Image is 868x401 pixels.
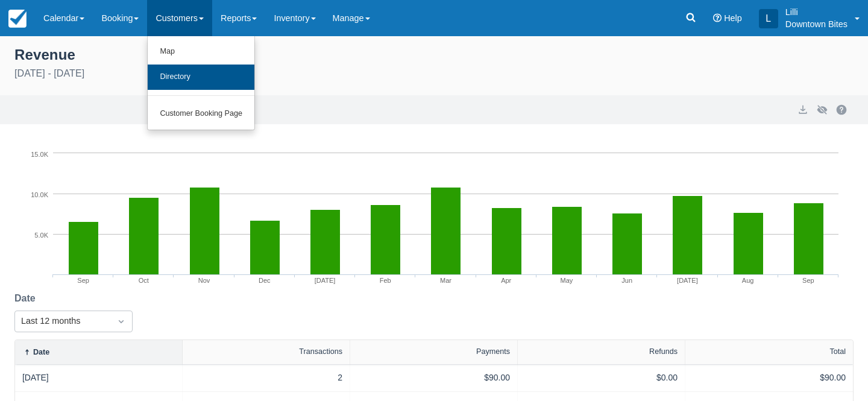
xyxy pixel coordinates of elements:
[785,18,848,30] p: Downtown Bites
[622,277,633,284] tspan: Jun
[440,277,451,284] tspan: Mar
[649,347,678,356] div: Refunds
[677,277,698,284] tspan: [DATE]
[259,277,271,284] tspan: Dec
[299,347,342,356] div: Transactions
[380,277,391,284] tspan: Feb
[190,371,342,384] div: 2
[315,277,336,284] tspan: [DATE]
[14,291,40,306] label: Date
[148,39,254,65] a: Map
[724,13,742,23] span: Help
[759,9,778,28] div: L
[147,36,255,130] ul: Customers
[31,191,49,198] tspan: 10.0K
[22,371,49,384] a: [DATE]
[525,371,678,384] div: $0.00
[115,315,127,327] span: Dropdown icon
[148,65,254,90] a: Directory
[35,232,49,239] tspan: 5.0K
[796,103,810,117] button: export
[21,315,104,328] div: Last 12 months
[31,151,49,158] tspan: 15.0K
[198,277,210,284] tspan: Nov
[502,277,512,284] tspan: Apr
[713,14,722,22] i: Help
[148,101,254,127] a: Customer Booking Page
[693,371,846,384] div: $90.00
[8,10,27,28] img: checkfront-main-nav-mini-logo.png
[33,348,49,356] div: Date
[357,371,510,384] div: $90.00
[476,347,510,356] div: Payments
[14,43,854,64] div: Revenue
[742,277,754,284] tspan: Aug
[78,277,90,284] tspan: Sep
[829,347,846,356] div: Total
[802,277,814,284] tspan: Sep
[14,66,854,81] div: [DATE] - [DATE]
[785,6,848,18] p: Lilli
[561,277,573,284] tspan: May
[139,277,149,284] tspan: Oct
